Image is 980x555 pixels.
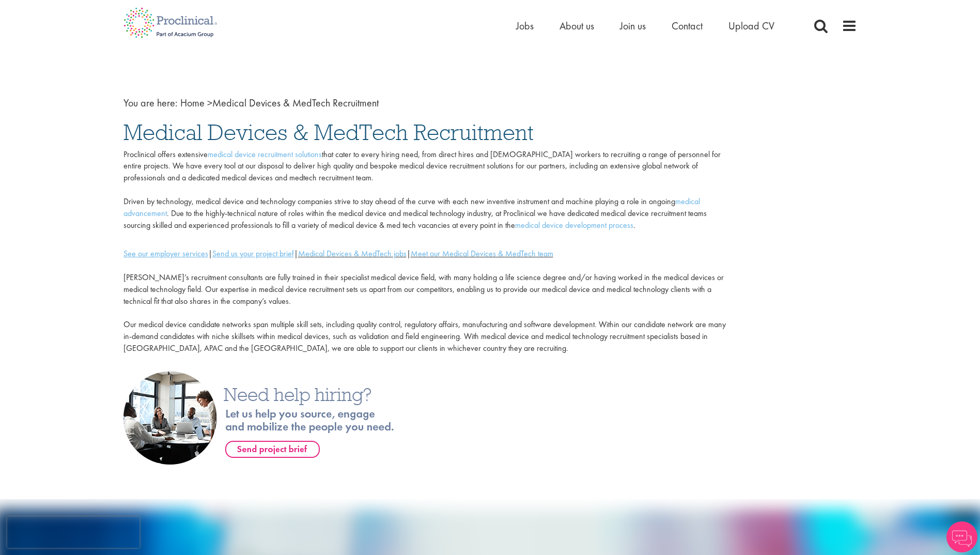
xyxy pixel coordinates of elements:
[728,19,774,33] a: Upload CV
[123,248,208,259] a: See our employer services
[123,96,178,110] span: You are here:
[123,248,732,260] div: | | |
[672,19,703,33] a: Contact
[123,260,732,366] p: [PERSON_NAME]’s recruitment consultants are fully trained in their specialist medical device fiel...
[411,248,553,259] a: Meet our Medical Devices & MedTech team
[180,96,205,110] a: breadcrumb link to Home
[516,19,534,33] a: Jobs
[180,96,379,110] span: Medical Devices & MedTech Recruitment
[559,19,594,33] a: About us
[298,248,407,259] a: Medical Devices & MedTech jobs
[207,96,212,110] span: >
[123,196,700,219] a: medical advancement
[123,118,534,146] span: Medical Devices & MedTech Recruitment
[208,149,322,160] a: medical device recruitment solutions
[946,521,977,552] img: Chatbot
[515,220,633,230] a: medical device development process
[7,517,139,548] iframe: reCAPTCHA
[123,149,732,232] p: Proclinical offers extensive that cater to every hiring need, from direct hires and [DEMOGRAPHIC_...
[620,19,646,33] a: Join us
[212,248,294,259] a: Send us your project brief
